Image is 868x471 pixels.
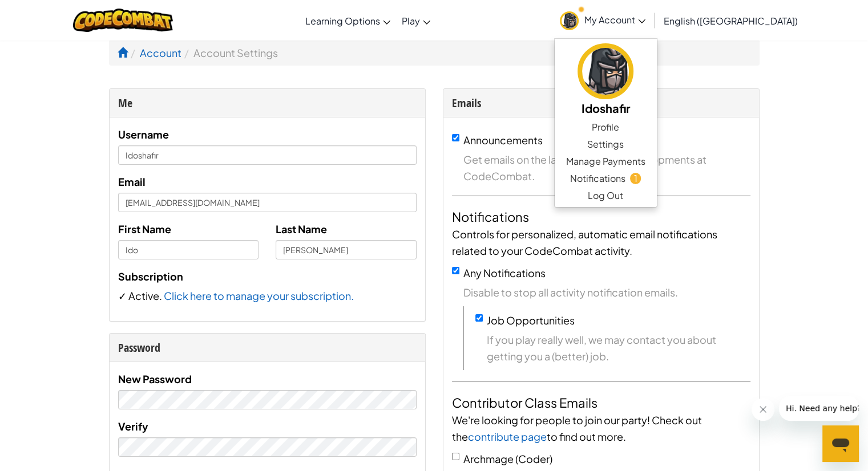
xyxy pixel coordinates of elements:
a: English ([GEOGRAPHIC_DATA]) [658,5,804,36]
span: (Coder) [515,452,552,465]
img: avatar [560,11,579,30]
a: Learning Options [300,5,396,36]
a: Click here to manage your subscription. [164,289,354,302]
span: ✓ [118,289,128,302]
label: Announcements [463,133,543,147]
img: avatar [578,43,633,99]
span: Learning Options [305,15,380,27]
a: Idoshafir [555,42,657,119]
span: to find out more. [547,430,626,443]
span: Play [402,15,420,27]
span: Email [118,175,146,188]
a: Account [140,46,181,59]
span: Active [128,289,159,302]
span: 1 [630,173,641,184]
span: Notifications [570,172,625,185]
label: Job Opportunities [487,314,575,327]
label: Subscription [118,268,183,285]
img: CodeCombat logo [73,9,173,32]
a: Log Out [555,187,657,204]
span: If you play really well, we may contact you about getting you a (better) job. [487,331,750,364]
label: Any Notifications [463,266,546,279]
span: Archmage [463,452,514,465]
span: English ([GEOGRAPHIC_DATA]) [664,15,798,27]
span: We're looking for people to join our party! Check out the [452,413,702,443]
h4: Notifications [452,208,750,226]
label: New Password [118,371,192,387]
label: Verify [118,418,148,435]
div: Password [118,339,417,356]
span: Disable to stop all activity notification emails. [463,284,750,301]
span: Hi. Need any help? [7,8,82,17]
iframe: Message from company [779,396,859,421]
li: Account Settings [181,44,278,61]
a: contribute page [468,430,547,443]
span: Controls for personalized, automatic email notifications related to your CodeCombat activity. [452,228,717,257]
span: . [159,289,164,302]
label: Username [118,126,169,143]
div: Emails [452,95,750,111]
a: Play [396,5,436,36]
label: First Name [118,221,171,237]
a: Manage Payments [555,153,657,170]
a: Settings [555,136,657,153]
span: Get emails on the latest news and developments at CodeCombat. [463,151,750,184]
h4: Contributor Class Emails [452,393,750,412]
div: Me [118,95,417,111]
iframe: Button to launch messaging window [822,425,859,462]
h5: Idoshafir [566,99,645,117]
a: Notifications1 [555,170,657,187]
span: My Account [584,14,645,26]
label: Last Name [276,221,327,237]
a: Profile [555,119,657,136]
iframe: Close message [752,398,774,421]
a: My Account [554,2,651,38]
